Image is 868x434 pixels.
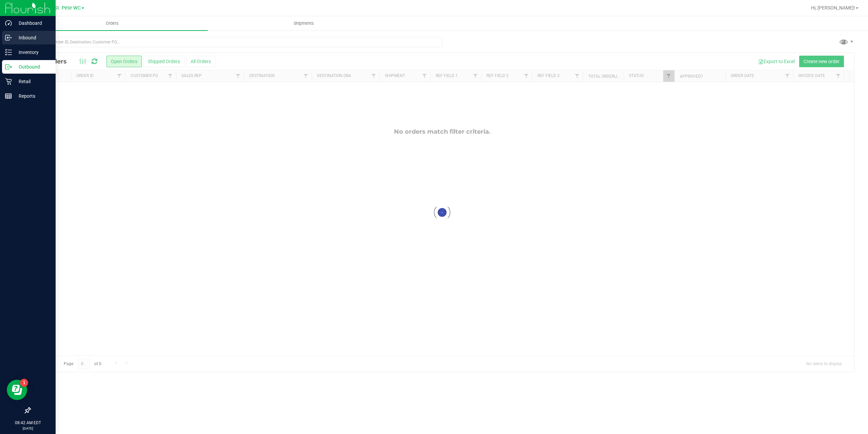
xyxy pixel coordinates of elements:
[12,77,53,86] p: Retail
[54,5,81,11] span: St. Pete WC
[5,63,12,70] inline-svg: Outbound
[30,37,442,47] input: Search Order ID, Destination, Customer PO...
[12,92,53,100] p: Reports
[12,63,53,71] p: Outbound
[97,20,128,26] span: Orders
[7,380,27,400] iframe: Resource center
[284,20,323,26] span: Shipments
[12,34,53,42] p: Inbound
[5,49,12,56] inline-svg: Inventory
[12,48,53,56] p: Inventory
[208,16,399,31] a: Shipments
[5,93,12,99] inline-svg: Reports
[5,20,12,26] inline-svg: Dashboard
[3,426,53,431] p: [DATE]
[16,16,208,31] a: Orders
[5,34,12,41] inline-svg: Inbound
[20,379,28,387] iframe: Resource center unread badge
[3,420,53,426] p: 08:42 AM EDT
[12,19,53,27] p: Dashboard
[5,78,12,85] inline-svg: Retail
[811,5,855,11] span: Hi, [PERSON_NAME]!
